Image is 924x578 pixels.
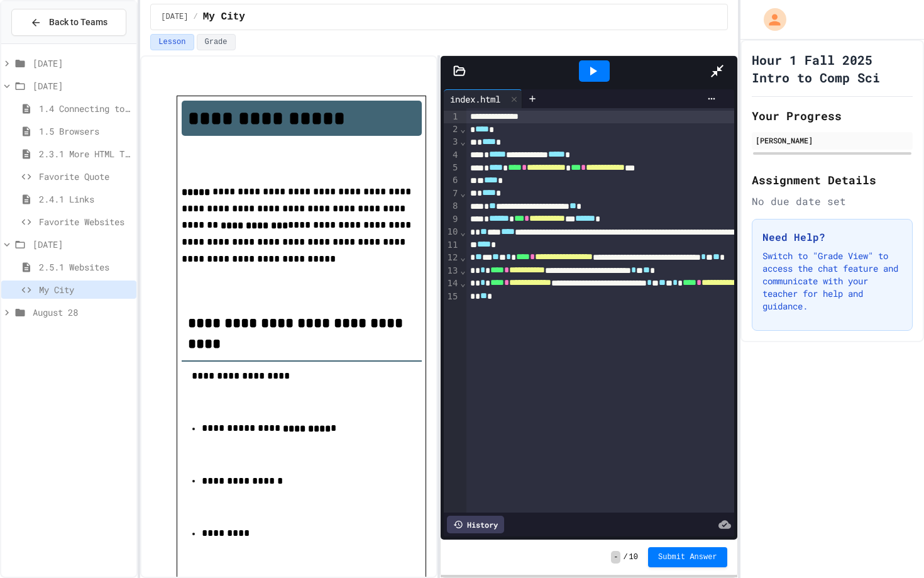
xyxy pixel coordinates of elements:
div: 15 [444,291,459,303]
span: My City [39,283,131,296]
span: Fold line [459,124,466,134]
div: My Account [751,5,789,34]
button: Lesson [150,34,194,50]
span: Favorite Websites [39,215,131,228]
div: History [447,516,504,533]
div: 12 [444,252,459,264]
div: 7 [444,187,459,200]
span: - [611,551,620,564]
span: [DATE] [33,57,131,70]
h2: Assignment Details [752,171,913,189]
span: 10 [629,552,638,562]
span: My City [203,9,245,25]
span: [DATE] [161,12,188,22]
div: 6 [444,174,459,187]
div: 13 [444,265,459,277]
div: 10 [444,226,459,238]
span: Fold line [459,136,466,147]
div: 4 [444,149,459,162]
span: / [623,552,627,562]
div: 8 [444,200,459,213]
span: 1.5 Browsers [39,125,131,138]
span: 2.4.1 Links [39,192,131,206]
span: 2.3.1 More HTML Tags [39,147,131,160]
span: Back to Teams [49,16,107,29]
div: index.html [444,92,507,106]
div: index.html [444,89,522,108]
span: [DATE] [33,238,131,251]
span: / [194,12,198,22]
span: 1.4 Connecting to a Website [39,102,131,115]
span: [DATE] [33,79,131,92]
span: Fold line [459,252,466,262]
span: Fold line [459,188,466,198]
button: Submit Answer [648,547,727,567]
h1: Hour 1 Fall 2025 Intro to Comp Sci [752,51,913,86]
span: Fold line [459,227,466,237]
button: Back to Teams [11,9,126,36]
div: 5 [444,162,459,174]
div: 9 [444,213,459,226]
p: Switch to "Grade View" to access the chat feature and communicate with your teacher for help and ... [762,250,902,313]
div: [PERSON_NAME] [756,135,909,146]
span: August 28 [33,306,131,319]
span: Submit Answer [658,552,717,562]
div: No due date set [752,194,913,209]
div: 11 [444,239,459,252]
div: 3 [444,136,459,148]
button: Grade [197,34,236,50]
h3: Need Help? [762,230,902,245]
span: Favorite Quote [39,170,131,183]
div: 1 [444,111,459,123]
div: 2 [444,123,459,136]
div: 14 [444,277,459,290]
h2: Your Progress [752,107,913,125]
span: 2.5.1 Websites [39,260,131,274]
span: Fold line [459,265,466,275]
span: Fold line [459,278,466,288]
